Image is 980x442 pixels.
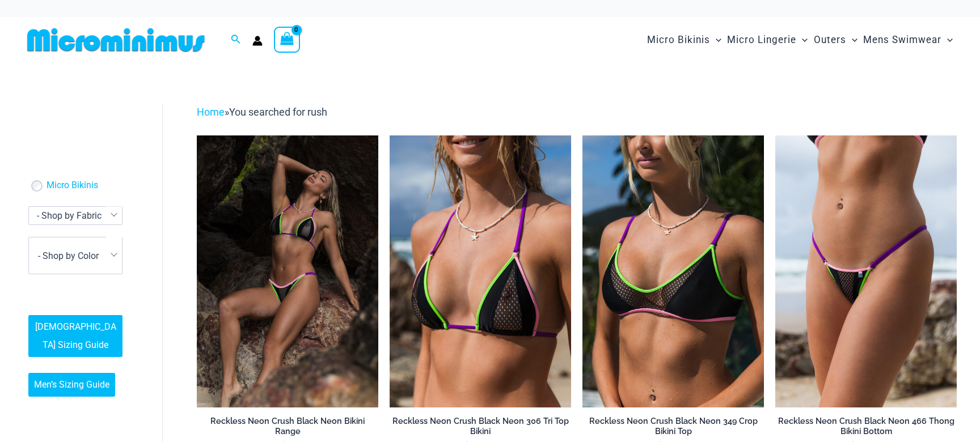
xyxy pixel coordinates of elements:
[28,315,122,357] a: [DEMOGRAPHIC_DATA] Sizing Guide
[23,27,209,53] img: MM SHOP LOGO FLAT
[197,106,327,118] span: »
[390,416,571,441] a: Reckless Neon Crush Black Neon 306 Tri Top Bikini
[582,416,764,437] h2: Reckless Neon Crush Black Neon 349 Crop Bikini Top
[644,23,724,57] a: Micro BikinisMenu ToggleMenu Toggle
[231,33,241,47] a: Search icon link
[28,237,122,274] span: - Shop by Color
[28,206,122,225] span: - Shop by Fabric
[252,36,263,46] a: Account icon link
[197,135,378,407] img: Reckless Neon Crush Black Neon 306 Tri Top 296 Cheeky 04
[863,25,941,54] span: Mens Swimwear
[846,25,857,54] span: Menu Toggle
[37,210,102,221] span: - Shop by Fabric
[582,135,764,407] a: Reckless Neon Crush Black Neon 349 Crop Top 02Reckless Neon Crush Black Neon 349 Crop Top 01Reckl...
[38,250,99,261] span: - Shop by Color
[860,23,956,57] a: Mens SwimwearMenu ToggleMenu Toggle
[197,416,378,437] h2: Reckless Neon Crush Black Neon Bikini Range
[197,135,378,407] a: Reckless Neon Crush Black Neon 306 Tri Top 296 Cheeky 04Reckless Neon Crush Black Neon 349 Crop T...
[796,25,808,54] span: Menu Toggle
[811,23,860,57] a: OutersMenu ToggleMenu Toggle
[390,135,571,407] img: Reckless Neon Crush Black Neon 306 Tri Top 01
[229,106,327,118] span: You searched for rush
[727,25,796,54] span: Micro Lingerie
[647,25,710,54] span: Micro Bikinis
[775,135,957,407] a: Reckless Neon Crush Black Neon 466 Thong 01Reckless Neon Crush Black Neon 466 Thong 03Reckless Ne...
[197,416,378,441] a: Reckless Neon Crush Black Neon Bikini Range
[274,27,300,53] a: View Shopping Cart, empty
[28,373,115,397] a: Men’s Sizing Guide
[582,416,764,441] a: Reckless Neon Crush Black Neon 349 Crop Bikini Top
[643,21,957,59] nav: Site Navigation
[390,135,571,407] a: Reckless Neon Crush Black Neon 306 Tri Top 01Reckless Neon Crush Black Neon 306 Tri Top 296 Cheek...
[710,25,721,54] span: Menu Toggle
[724,23,810,57] a: Micro LingerieMenu ToggleMenu Toggle
[775,416,957,437] h2: Reckless Neon Crush Black Neon 466 Thong Bikini Bottom
[47,180,98,192] a: Micro Bikinis
[814,25,846,54] span: Outers
[582,135,764,407] img: Reckless Neon Crush Black Neon 349 Crop Top 02
[941,25,953,54] span: Menu Toggle
[390,416,571,437] h2: Reckless Neon Crush Black Neon 306 Tri Top Bikini
[775,416,957,441] a: Reckless Neon Crush Black Neon 466 Thong Bikini Bottom
[197,106,225,118] a: Home
[775,135,957,407] img: Reckless Neon Crush Black Neon 466 Thong 01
